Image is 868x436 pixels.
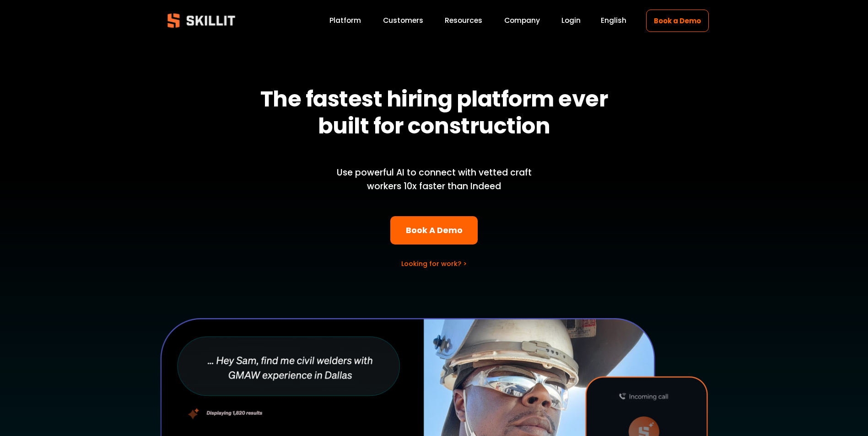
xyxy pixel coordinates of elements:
[383,15,423,27] a: Customers
[401,259,467,268] a: Looking for work? >
[329,15,361,27] a: Platform
[504,15,540,27] a: Company
[445,15,482,27] a: folder dropdown
[561,15,581,27] a: Login
[601,15,626,27] div: language picker
[445,15,482,26] span: Resources
[160,7,243,34] img: Skillit
[646,10,708,32] a: Book a Demo
[321,166,547,194] p: Use powerful AI to connect with vetted craft workers 10x faster than Indeed
[390,216,478,245] a: Book A Demo
[601,15,626,26] span: English
[260,84,612,141] strong: The fastest hiring platform ever built for construction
